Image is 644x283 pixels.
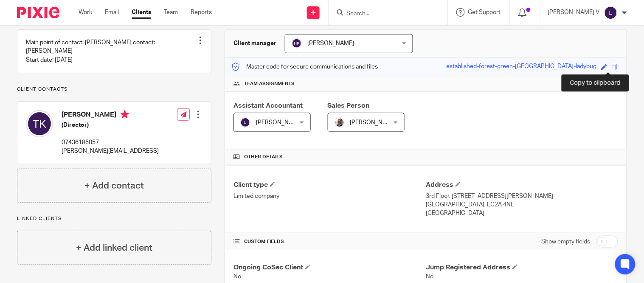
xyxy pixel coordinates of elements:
h4: Client type [233,180,426,189]
img: svg%3E [292,38,302,49]
h4: Ongoing CoSec Client [233,263,426,272]
h4: CUSTOM FIELDS [233,238,426,245]
h5: (Director) [62,121,159,129]
a: Email [105,8,119,17]
a: Clients [132,8,151,17]
h4: Address [426,180,618,189]
span: Other details [244,154,283,160]
img: svg%3E [604,6,618,20]
p: [GEOGRAPHIC_DATA], EC2A 4NE [426,200,618,209]
p: 07436185057 [62,138,159,147]
a: Reports [191,8,212,17]
p: Linked clients [17,215,211,222]
h4: + Add contact [84,179,144,192]
p: 3rd Floor, [STREET_ADDRESS][PERSON_NAME] [426,192,618,200]
i: Primary [121,110,129,119]
p: Client contacts [17,86,211,93]
a: Team [164,8,178,17]
span: Sales Person [328,102,370,109]
p: [GEOGRAPHIC_DATA] [426,209,618,217]
img: svg%3E [240,117,250,128]
input: Search [346,10,422,18]
h4: Jump Registered Address [426,263,618,272]
span: Team assignments [244,80,295,87]
img: Pixie [17,7,59,18]
h4: + Add linked client [76,241,152,254]
p: Limited company [233,192,426,200]
p: [PERSON_NAME][EMAIL_ADDRESS] [62,147,159,155]
label: Show empty fields [542,237,591,246]
span: [PERSON_NAME] [307,40,354,46]
h3: Client manager [233,39,276,48]
a: Work [79,8,92,17]
span: No [426,274,433,280]
span: [PERSON_NAME] V [256,120,308,126]
span: [PERSON_NAME] [350,120,397,126]
p: Master code for secure communications and files [231,63,378,71]
span: Assistant Accountant [233,102,303,109]
img: Matt%20Circle.png [335,117,345,128]
div: established-forest-green-[GEOGRAPHIC_DATA]-ladybug [447,62,597,72]
span: No [233,274,241,280]
img: svg%3E [26,110,53,137]
span: Get Support [468,9,501,15]
p: [PERSON_NAME] V [548,8,600,17]
h4: [PERSON_NAME] [62,110,159,121]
